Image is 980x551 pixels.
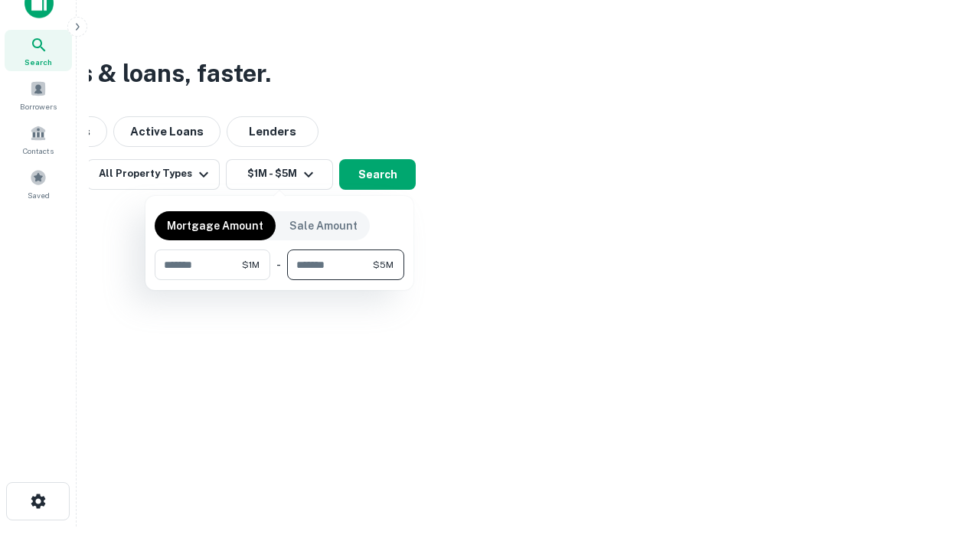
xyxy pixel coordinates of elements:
[242,258,260,272] span: $1M
[276,249,281,280] div: -
[167,217,263,234] p: Mortgage Amount
[373,258,394,272] span: $5M
[289,217,358,234] p: Sale Amount
[903,429,980,502] iframe: Chat Widget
